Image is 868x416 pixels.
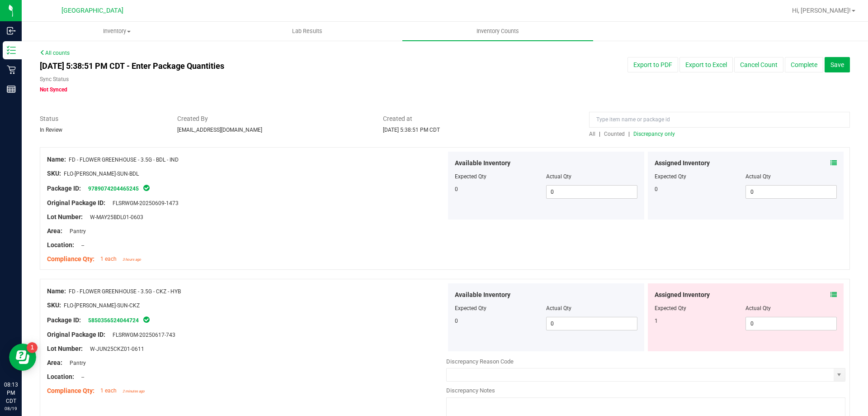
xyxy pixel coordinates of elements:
[679,57,733,72] button: Export to Excel
[631,131,675,137] a: Discrepancy only
[177,127,262,133] span: [EMAIL_ADDRESS][DOMAIN_NAME]
[464,27,531,35] span: Inventory Counts
[633,131,675,137] span: Discrepancy only
[88,186,139,192] a: 9789074204465245
[22,27,212,35] span: Inventory
[69,288,181,295] span: FD - FLOWER GREENHOUSE - 3.5G - CKZ - HYB
[446,386,845,395] div: Discrepancy Notes
[280,27,335,35] span: Lab Results
[40,86,67,93] span: Not Synced
[47,185,81,192] span: Package ID:
[47,156,66,163] span: Name:
[108,200,179,206] span: FLSRWGM-20250609-1473
[47,241,74,249] span: Location:
[47,287,66,295] span: Name:
[547,317,637,330] input: 0
[383,127,440,133] span: [DATE] 5:38:51 PM CDT
[212,22,402,41] a: Lab Results
[455,318,458,324] span: 0
[446,358,514,365] span: Discrepancy Reason Code
[64,171,139,177] span: FLO-[PERSON_NAME]-SUN-BDL
[655,317,746,325] div: 1
[22,22,212,41] a: Inventory
[177,114,370,124] span: Created By
[47,255,94,263] span: Compliance Qty:
[655,290,710,300] span: Assigned Inventory
[734,57,783,72] button: Cancel Count
[830,61,844,68] span: Save
[47,227,62,234] span: Area:
[47,345,83,352] span: Lot Number:
[383,114,576,124] span: Created at
[834,368,845,381] span: select
[142,183,151,192] span: In Sync
[65,360,86,366] span: Pantry
[825,57,850,72] button: Save
[655,304,746,312] div: Expected Qty
[589,131,595,137] span: All
[7,26,16,35] inline-svg: Inbound
[628,131,630,137] span: |
[655,172,746,181] div: Expected Qty
[61,7,123,14] span: [GEOGRAPHIC_DATA]
[455,305,486,311] span: Expected Qty
[40,127,62,133] span: In Review
[9,344,36,371] iframe: Resource center
[655,158,710,168] span: Assigned Inventory
[602,131,628,137] a: Counted
[455,173,486,180] span: Expected Qty
[47,359,62,366] span: Area:
[69,157,179,163] span: FD - FLOWER GREENHOUSE - 3.5G - BDL - IND
[47,316,81,324] span: Package ID:
[745,172,837,181] div: Actual Qty
[47,199,105,206] span: Original Package ID:
[27,342,38,353] iframe: Resource center unread badge
[455,158,510,168] span: Available Inventory
[88,317,139,324] a: 5850356524044724
[599,131,600,137] span: |
[100,387,117,394] span: 1 each
[455,186,458,192] span: 0
[402,22,593,41] a: Inventory Counts
[47,170,61,177] span: SKU:
[589,131,599,137] a: All
[604,131,625,137] span: Counted
[7,65,16,74] inline-svg: Retail
[745,304,837,312] div: Actual Qty
[40,50,70,56] a: All counts
[7,85,16,94] inline-svg: Reports
[85,214,143,220] span: W-MAY25BDL01-0603
[40,62,507,71] h4: [DATE] 5:38:51 PM CDT - Enter Package Quantities
[123,389,145,393] span: 2 minutes ago
[589,112,850,128] input: Type item name or package id
[455,290,510,300] span: Available Inventory
[65,228,86,234] span: Pantry
[792,7,851,14] span: Hi, [PERSON_NAME]!
[47,387,94,394] span: Compliance Qty:
[40,75,69,83] label: Sync Status
[40,114,164,124] span: Status
[47,213,83,220] span: Lot Number:
[142,315,151,324] span: In Sync
[4,405,18,412] p: 08/19
[4,381,18,405] p: 08:13 PM CDT
[655,185,746,193] div: 0
[746,186,836,198] input: 0
[7,46,16,55] inline-svg: Inventory
[546,305,571,311] span: Actual Qty
[47,373,74,380] span: Location:
[47,331,105,338] span: Original Package ID:
[64,302,140,309] span: FLO-[PERSON_NAME]-SUN-CKZ
[547,186,637,198] input: 0
[77,374,84,380] span: --
[746,317,836,330] input: 0
[85,346,144,352] span: W-JUN25CKZ01-0611
[47,301,61,309] span: SKU:
[627,57,678,72] button: Export to PDF
[785,57,823,72] button: Complete
[546,173,571,180] span: Actual Qty
[108,332,175,338] span: FLSRWGM-20250617-743
[123,258,141,262] span: 3 hours ago
[100,256,117,262] span: 1 each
